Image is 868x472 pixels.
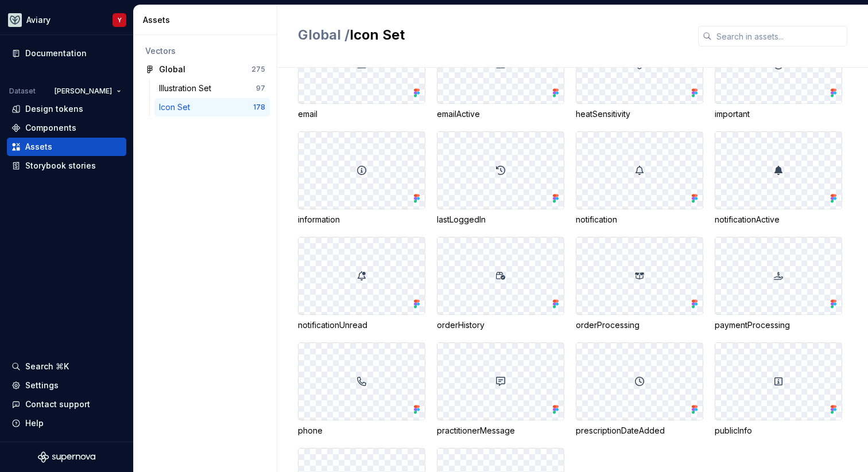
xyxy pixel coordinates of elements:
div: Help [25,418,44,429]
div: heatSensitivity [576,108,703,120]
svg: Supernova Logo [38,451,95,463]
div: information [298,214,425,225]
span: [PERSON_NAME] [55,87,112,96]
div: prescriptionDateAdded [576,425,703,436]
div: orderProcessing [576,319,703,331]
img: 256e2c79-9abd-4d59-8978-03feab5a3943.png [8,13,22,27]
a: Assets [7,138,126,156]
div: Icon Set [159,102,195,113]
div: notificationActive [715,214,842,225]
div: Documentation [25,48,87,59]
div: notification [576,214,703,225]
div: important [715,108,842,120]
div: emailActive [437,108,564,120]
div: 178 [253,103,265,112]
button: AviaryY [2,7,131,32]
span: Global / [298,26,350,43]
button: Search ⌘K [7,357,126,376]
input: Search in assets... [712,26,847,46]
div: Dataset [9,87,36,96]
a: Settings [7,376,126,395]
div: Assets [143,14,272,26]
div: phone [298,425,425,436]
div: Design tokens [25,103,83,115]
div: Components [25,122,76,134]
div: 275 [251,65,265,74]
div: Global [159,64,185,75]
div: 97 [256,84,265,93]
a: Design tokens [7,100,126,118]
div: orderHistory [437,319,564,331]
div: Assets [25,141,52,153]
button: [PERSON_NAME] [49,83,126,99]
div: Search ⌘K [25,361,69,372]
a: Storybook stories [7,157,126,175]
div: practitionerMessage [437,425,564,436]
div: Vectors [145,45,265,57]
div: publicInfo [715,425,842,436]
a: Components [7,119,126,137]
a: Icon Set178 [154,98,270,116]
div: notificationUnread [298,319,425,331]
button: Help [7,414,126,432]
div: Settings [25,380,59,391]
button: Contact support [7,395,126,414]
a: Illustration Set97 [154,79,270,97]
div: email [298,108,425,120]
div: Illustration Set [159,83,216,94]
div: lastLoggedIn [437,214,564,225]
h2: Icon Set [298,26,684,44]
a: Global275 [141,60,270,79]
a: Documentation [7,44,126,63]
div: Storybook stories [25,160,96,171]
div: paymentProcessing [715,319,842,331]
div: Contact support [25,399,90,410]
div: Y [118,15,122,25]
div: Aviary [26,14,51,26]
